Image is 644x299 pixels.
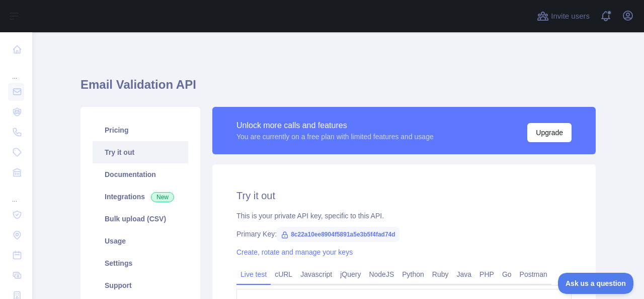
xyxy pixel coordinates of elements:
[271,266,296,282] a: cURL
[558,273,634,294] iframe: Toggle Customer Support
[93,230,188,252] a: Usage
[398,266,428,282] a: Python
[93,274,188,296] a: Support
[428,266,453,282] a: Ruby
[365,266,398,282] a: NodeJS
[236,189,572,203] h2: Try it out
[236,211,572,221] div: This is your private API key, specific to this API.
[93,163,188,186] a: Documentation
[236,132,434,142] div: You are currently on a free plan with limited features and usage
[296,266,336,282] a: Javascript
[93,252,188,274] a: Settings
[551,11,590,22] span: Invite users
[236,229,572,239] div: Primary Key:
[93,186,188,208] a: Integrations New
[8,61,24,81] div: ...
[236,119,434,132] div: Unlock more calls and features
[453,266,476,282] a: Java
[498,266,516,282] a: Go
[475,266,498,282] a: PHP
[93,141,188,163] a: Try it out
[277,227,399,242] span: 8c22a10ee8904f5891a5e3b5f4fad74d
[93,208,188,230] a: Bulk upload (CSV)
[8,184,24,204] div: ...
[527,123,572,142] button: Upgrade
[535,8,592,24] button: Invite users
[516,266,551,282] a: Postman
[93,119,188,141] a: Pricing
[80,77,596,101] h1: Email Validation API
[336,266,365,282] a: jQuery
[236,248,353,256] a: Create, rotate and manage your keys
[236,266,271,282] a: Live test
[151,192,174,202] span: New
